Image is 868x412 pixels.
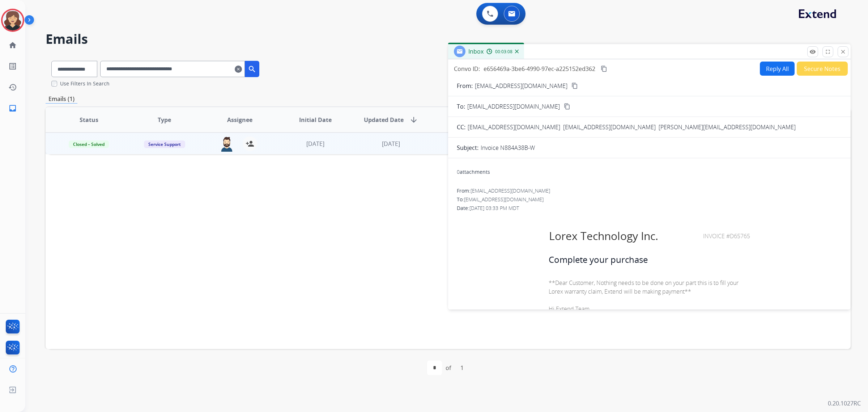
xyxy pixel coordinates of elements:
[825,49,831,55] mat-icon: fullscreen
[703,232,750,240] span: Invoice #D65765
[457,196,842,203] div: To:
[564,103,570,110] mat-icon: content_copy
[220,136,234,152] img: agent-avatar
[8,41,17,50] mat-icon: home
[69,140,109,148] span: Closed – Solved
[382,140,400,148] span: [DATE]
[8,83,17,92] mat-icon: history
[364,115,404,124] span: Updated Date
[471,187,550,194] span: [EMAIL_ADDRESS][DOMAIN_NAME]
[80,115,98,124] span: Status
[481,143,535,152] p: Invoice N884A38B-W
[549,253,750,266] h2: Complete your purchase
[144,140,185,148] span: Service Support
[60,80,110,87] label: Use Filters In Search
[495,49,512,55] span: 00:03:08
[409,115,418,124] mat-icon: arrow_downward
[828,399,861,408] p: 0.20.1027RC
[457,123,465,131] p: CC:
[840,49,846,55] mat-icon: close
[3,10,23,30] img: avatar
[235,65,242,73] mat-icon: clear
[46,94,77,104] p: Emails (1)
[227,115,252,124] span: Assignee
[797,62,848,76] button: Secure Notes
[158,115,171,124] span: Type
[457,168,460,175] span: 0
[299,115,332,124] span: Initial Date
[455,361,469,375] div: 1
[248,65,256,73] mat-icon: search
[809,49,816,55] mat-icon: remove_red_eye
[468,47,484,55] span: Inbox
[457,102,465,111] p: To:
[457,187,842,194] div: From:
[468,123,560,131] span: [EMAIL_ADDRESS][DOMAIN_NAME]
[246,139,254,148] mat-icon: person_add
[563,123,656,131] span: [EMAIL_ADDRESS][DOMAIN_NAME]
[454,64,480,73] p: Convo ID:
[601,66,607,72] mat-icon: content_copy
[484,65,595,73] span: e656469a-3be6-4990-97ec-a225152ed362
[571,83,578,89] mat-icon: content_copy
[8,62,17,71] mat-icon: list_alt
[464,196,544,203] span: [EMAIL_ADDRESS][DOMAIN_NAME]
[475,81,567,90] p: [EMAIL_ADDRESS][DOMAIN_NAME]
[306,140,324,148] span: [DATE]
[46,32,851,46] h2: Emails
[457,143,478,152] p: Subject:
[457,205,842,212] div: Date:
[457,81,473,90] p: From:
[659,123,796,131] span: [PERSON_NAME][EMAIL_ADDRESS][DOMAIN_NAME]
[760,62,795,76] button: Reply All
[8,104,17,113] mat-icon: inbox
[469,205,519,211] span: [DATE] 03:33 PM MDT
[467,102,560,111] span: [EMAIL_ADDRESS][DOMAIN_NAME]
[446,363,451,372] div: of
[549,228,658,243] a: Lorex Technology Inc.
[457,168,490,176] div: attachments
